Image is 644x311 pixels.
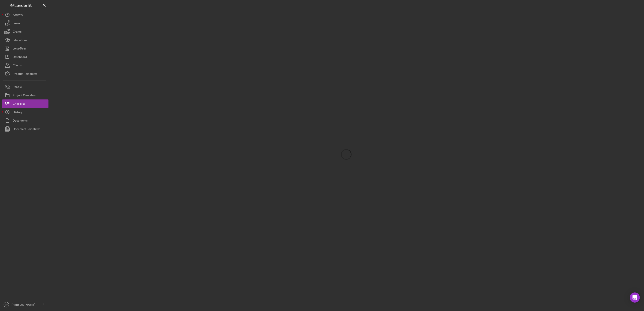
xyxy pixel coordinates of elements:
button: Product Templates [2,70,48,78]
button: Loans [2,19,48,27]
button: Documents [2,116,48,125]
button: Activity [2,11,48,19]
button: MT[PERSON_NAME] [2,300,48,309]
div: Long-Term [13,44,27,54]
button: Educational [2,36,48,44]
button: Grants [2,27,48,36]
div: People [13,83,22,92]
text: MT [5,304,8,306]
button: Long-Term [2,44,48,53]
div: Grants [13,27,21,37]
div: Activity [13,11,23,20]
button: People [2,83,48,91]
div: Dashboard [13,53,27,62]
div: Loans [13,19,20,28]
button: Clients [2,61,48,70]
button: Dashboard [2,53,48,61]
button: Project Overview [2,91,48,99]
div: Checklist [13,99,25,109]
button: History [2,108,48,116]
div: Document Templates [13,125,40,134]
div: Open Intercom Messenger [630,292,640,303]
div: Product Templates [13,70,37,79]
div: Documents [13,116,28,126]
button: Checklist [2,99,48,108]
div: History [13,108,23,117]
div: Clients [13,61,22,71]
div: Project Overview [13,91,36,101]
div: Educational [13,36,28,45]
div: [PERSON_NAME] [11,300,38,310]
button: Document Templates [2,125,48,133]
